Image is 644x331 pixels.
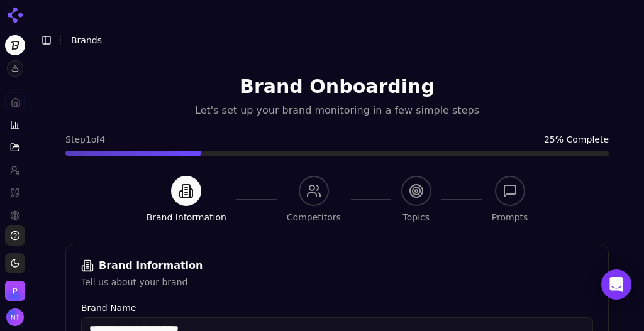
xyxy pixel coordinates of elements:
[65,103,609,118] p: Let's set up your brand monitoring in a few simple steps
[81,259,593,272] div: Brand Information
[5,35,25,55] img: Gateway Commercial Financial
[65,133,105,146] span: Step 1 of 4
[403,211,430,224] div: Topics
[6,308,24,326] button: Open user button
[492,211,528,224] div: Prompts
[601,269,631,300] div: Open Intercom Messenger
[287,211,341,224] div: Competitors
[71,35,102,45] span: Brands
[71,34,102,46] nav: breadcrumb
[6,308,24,326] img: Nate Tower
[81,303,593,312] label: Brand Name
[147,211,226,224] div: Brand Information
[544,133,609,146] span: 25 % Complete
[5,281,25,301] img: Perrill
[5,281,25,301] button: Open organization switcher
[81,276,593,288] div: Tell us about your brand
[5,35,25,55] button: Current brand: Gateway Commercial Financial
[65,75,609,98] h1: Brand Onboarding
